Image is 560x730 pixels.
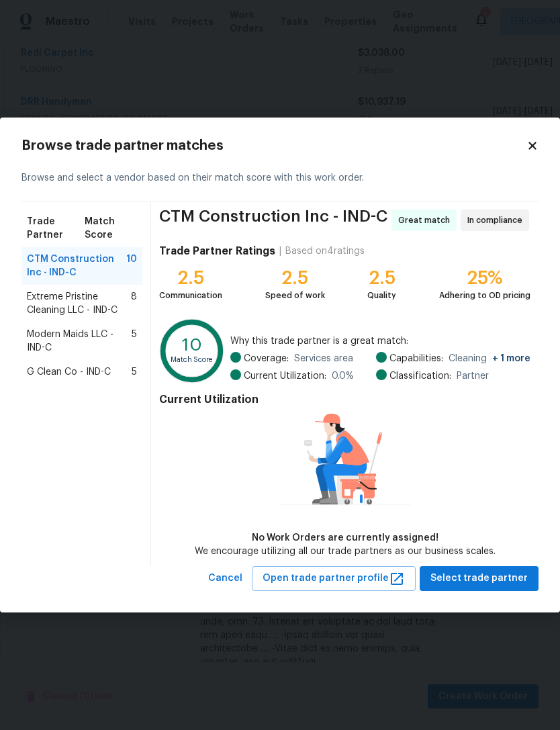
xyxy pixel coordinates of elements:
[159,271,222,285] div: 2.5
[252,566,416,591] button: Open trade partner profile
[159,289,222,302] div: Communication
[203,566,248,591] button: Cancel
[367,271,396,285] div: 2.5
[27,253,126,279] span: CTM Construction Inc - IND-C
[244,369,326,383] span: Current Utilization:
[275,244,285,258] div: |
[195,531,496,545] div: No Work Orders are currently assigned!
[263,570,405,587] span: Open trade partner profile
[21,139,526,152] h2: Browse trade partner matches
[389,352,443,365] span: Capabilities:
[131,290,137,317] span: 8
[265,271,325,285] div: 2.5
[159,244,275,258] h4: Trade Partner Ratings
[439,271,530,285] div: 25%
[449,352,530,365] span: Cleaning
[171,356,214,363] text: Match Score
[195,545,496,558] div: We encourage utilizing all our trade partners as our business scales.
[265,289,325,302] div: Speed of work
[389,369,451,383] span: Classification:
[132,328,137,355] span: 5
[27,328,132,355] span: Modern Maids LLC - IND-C
[27,215,85,242] span: Trade Partner
[244,352,289,365] span: Coverage:
[230,334,530,348] span: Why this trade partner is a great match:
[398,214,455,227] span: Great match
[492,354,530,363] span: + 1 more
[208,570,242,587] span: Cancel
[132,365,137,379] span: 5
[21,155,539,201] div: Browse and select a vendor based on their match score with this work order.
[159,210,387,231] span: CTM Construction Inc - IND-C
[439,289,530,302] div: Adhering to OD pricing
[285,244,365,258] div: Based on 4 ratings
[332,369,354,383] span: 0.0 %
[182,336,202,355] text: 10
[367,289,396,302] div: Quality
[159,393,530,406] h4: Current Utilization
[294,352,353,365] span: Services area
[430,570,528,587] span: Select trade partner
[457,369,489,383] span: Partner
[420,566,539,591] button: Select trade partner
[126,253,137,279] span: 10
[27,365,111,379] span: G Clean Co - IND-C
[27,290,131,317] span: Extreme Pristine Cleaning LLC - IND-C
[85,215,137,242] span: Match Score
[467,214,528,227] span: In compliance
